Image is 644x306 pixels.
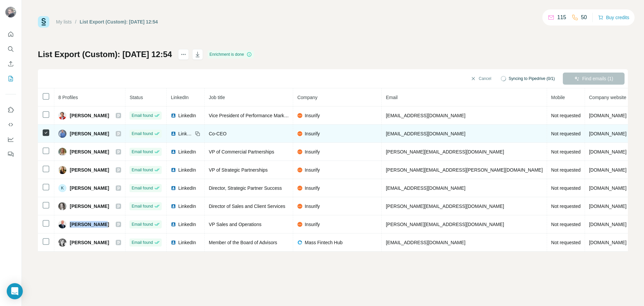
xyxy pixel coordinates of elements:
img: company-logo [297,113,303,118]
div: K [58,184,66,192]
button: Quick start [5,28,16,40]
span: Insurify [305,167,320,173]
span: Insurify [305,112,320,119]
span: Director, Strategic Partner Success [209,185,282,191]
button: Search [5,43,16,55]
button: Enrich CSV [5,58,16,70]
span: Mass Fintech Hub [305,239,342,246]
span: [EMAIL_ADDRESS][DOMAIN_NAME] [386,185,465,191]
span: Email found [131,185,153,191]
img: Surfe Logo [38,16,49,28]
span: Company [297,95,317,100]
img: company-logo [297,204,303,209]
span: Member of the Board of Advisors [209,240,277,245]
span: [PERSON_NAME] [70,185,109,191]
span: [DOMAIN_NAME] [589,222,627,227]
span: Not requested [551,222,581,227]
span: [PERSON_NAME][EMAIL_ADDRESS][DOMAIN_NAME] [386,204,504,209]
span: LinkedIn [178,148,196,155]
img: LinkedIn logo [171,185,176,191]
span: [DOMAIN_NAME] [589,185,627,191]
span: [DOMAIN_NAME] [589,131,627,136]
img: Avatar [5,7,16,17]
img: Avatar [58,148,66,156]
img: company-logo [297,167,303,173]
span: Job title [209,95,225,100]
span: LinkedIn [178,167,196,173]
span: LinkedIn [178,185,196,191]
span: [PERSON_NAME] [70,239,109,246]
span: Email found [131,221,153,227]
span: [DOMAIN_NAME] [589,113,627,118]
span: Email [386,95,397,100]
p: 115 [557,13,566,21]
span: LinkedIn [178,130,193,137]
span: [PERSON_NAME] [70,221,109,228]
span: Email found [131,113,153,119]
button: actions [178,49,189,60]
button: Use Surfe on LinkedIn [5,104,16,116]
span: [DOMAIN_NAME] [589,167,627,173]
li: / [75,18,76,25]
button: Use Surfe API [5,119,16,131]
span: [DOMAIN_NAME] [589,149,627,155]
img: Avatar [58,202,66,210]
a: My lists [56,19,72,25]
img: LinkedIn logo [171,113,176,118]
span: [EMAIL_ADDRESS][DOMAIN_NAME] [386,113,465,118]
span: Insurify [305,221,320,228]
span: Mobile [551,95,565,100]
span: Email found [131,167,153,173]
button: My lists [5,73,16,85]
span: 8 Profiles [58,95,78,100]
div: Open Intercom Messenger [7,283,23,299]
span: [PERSON_NAME] [70,112,109,119]
span: Insurify [305,130,320,137]
span: [PERSON_NAME] [70,167,109,173]
div: List Export (Custom): [DATE] 12:54 [80,18,158,25]
span: LinkedIn [178,112,196,119]
span: VP of Commercial Partnerships [209,149,274,155]
span: Director of Sales and Client Services [209,204,285,209]
span: [DOMAIN_NAME] [589,204,627,209]
span: Not requested [551,113,581,118]
span: Not requested [551,204,581,209]
span: [PERSON_NAME][EMAIL_ADDRESS][DOMAIN_NAME] [386,222,504,227]
img: company-logo [297,149,303,155]
button: Buy credits [598,13,629,22]
span: Not requested [551,185,581,191]
p: 50 [581,13,587,21]
span: LinkedIn [178,239,196,246]
span: [PERSON_NAME] [70,130,109,137]
span: Email found [131,239,153,246]
button: Feedback [5,148,16,160]
span: [EMAIL_ADDRESS][DOMAIN_NAME] [386,131,465,136]
span: [DOMAIN_NAME] [589,240,627,245]
span: Email found [131,203,153,209]
img: Avatar [58,238,66,247]
img: company-logo [297,222,303,227]
span: [PERSON_NAME] [70,148,109,155]
span: [EMAIL_ADDRESS][DOMAIN_NAME] [386,240,465,245]
span: Insurify [305,203,320,210]
img: LinkedIn logo [171,240,176,245]
span: VP Sales and Operations [209,222,261,227]
span: Co-CEO [209,131,226,136]
img: Avatar [58,130,66,138]
button: Cancel [466,73,496,85]
h1: List Export (Custom): [DATE] 12:54 [38,49,172,60]
img: LinkedIn logo [171,167,176,173]
span: Insurify [305,148,320,155]
span: Not requested [551,240,581,245]
span: Vice President of Performance Marketing [209,113,294,118]
span: [PERSON_NAME] [70,203,109,210]
img: LinkedIn logo [171,204,176,209]
span: Syncing to Pipedrive (0/1) [509,76,555,82]
span: [PERSON_NAME][EMAIL_ADDRESS][DOMAIN_NAME] [386,149,504,155]
span: Not requested [551,149,581,155]
span: LinkedIn [171,95,189,100]
span: Email found [131,131,153,137]
span: Not requested [551,167,581,173]
img: Avatar [58,220,66,228]
img: Avatar [58,166,66,174]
